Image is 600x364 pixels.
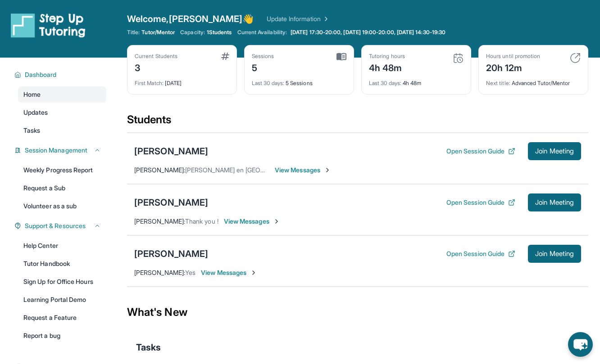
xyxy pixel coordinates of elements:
[25,146,87,155] span: Session Management
[127,112,588,132] div: Students
[23,108,48,117] span: Updates
[369,80,401,86] span: Last 30 days :
[250,269,257,276] img: Chevron-Right
[267,14,330,23] a: Update Information
[486,53,540,60] div: Hours until promotion
[528,142,581,160] button: Join Meeting
[23,90,41,99] span: Home
[486,74,581,87] div: Advanced Tutor/Mentor
[21,70,101,79] button: Dashboard
[18,122,106,139] a: Tasks
[224,217,280,226] span: View Messages
[23,126,40,135] span: Tasks
[134,217,185,225] span: [PERSON_NAME] :
[18,180,106,196] a: Request a Sub
[136,341,161,354] span: Tasks
[141,29,175,36] span: Tutor/Mentor
[221,53,229,60] img: card
[18,310,106,326] a: Request a Feature
[18,274,106,290] a: Sign Up for Office Hours
[446,147,515,156] button: Open Session Guide
[568,332,593,357] button: chat-button
[237,29,287,36] span: Current Availability:
[207,29,232,36] span: 1 Students
[535,251,574,256] span: Join Meeting
[528,193,581,211] button: Join Meeting
[252,74,346,87] div: 5 Sessions
[18,86,106,103] a: Home
[252,60,274,74] div: 5
[369,74,464,87] div: 4h 48m
[252,53,274,60] div: Sessions
[446,198,515,207] button: Open Session Guide
[185,166,544,174] span: [PERSON_NAME] en [GEOGRAPHIC_DATA] si hubo escuela así que para nosotros no ay problema seguimos ...
[275,166,331,175] span: View Messages
[453,53,464,63] img: card
[18,328,106,344] a: Report a bug
[201,268,257,277] span: View Messages
[336,53,346,61] img: card
[127,29,140,36] span: Title:
[21,221,101,230] button: Support & Resources
[180,29,205,36] span: Capacity:
[11,13,86,38] img: logo
[25,221,86,230] span: Support & Resources
[535,200,574,205] span: Join Meeting
[134,166,185,174] span: [PERSON_NAME] :
[18,162,106,178] a: Weekly Progress Report
[528,245,581,263] button: Join Meeting
[134,269,185,276] span: [PERSON_NAME] :
[570,53,581,63] img: card
[273,218,280,225] img: Chevron-Right
[535,148,574,154] span: Join Meeting
[127,13,254,25] span: Welcome, [PERSON_NAME] 👋
[18,104,106,121] a: Updates
[134,196,208,209] div: [PERSON_NAME]
[18,198,106,214] a: Volunteer as a sub
[289,29,447,36] a: [DATE] 17:30-20:00, [DATE] 19:00-20:00, [DATE] 14:30-19:30
[185,217,218,225] span: Thank you !
[135,74,229,87] div: [DATE]
[486,60,540,74] div: 20h 12m
[135,80,164,86] span: First Match :
[291,29,445,36] span: [DATE] 17:30-20:00, [DATE] 19:00-20:00, [DATE] 14:30-19:30
[486,80,510,86] span: Next title :
[25,70,57,79] span: Dashboard
[18,292,106,308] a: Learning Portal Demo
[134,145,208,157] div: [PERSON_NAME]
[324,166,331,174] img: Chevron-Right
[369,53,405,60] div: Tutoring hours
[127,292,588,332] div: What's New
[18,256,106,272] a: Tutor Handbook
[135,53,177,60] div: Current Students
[18,238,106,254] a: Help Center
[185,269,195,276] span: Yes
[21,146,101,155] button: Session Management
[135,60,177,74] div: 3
[321,14,330,23] img: Chevron Right
[369,60,405,74] div: 4h 48m
[252,80,284,86] span: Last 30 days :
[134,247,208,260] div: [PERSON_NAME]
[446,249,515,258] button: Open Session Guide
